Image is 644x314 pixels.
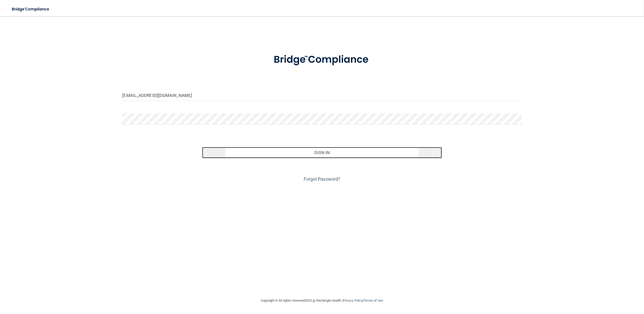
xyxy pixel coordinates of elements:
[343,299,363,302] a: Privacy Policy
[364,299,383,302] a: Terms of Use
[202,147,442,158] button: Sign In
[263,47,381,73] img: bridge_compliance_login_screen.278c3ca4.svg
[230,292,414,309] div: Copyright © All rights reserved 2025 @ Rectangle Health | |
[304,176,341,182] a: Forgot Password?
[8,4,54,14] img: bridge_compliance_login_screen.278c3ca4.svg
[122,90,521,101] input: Email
